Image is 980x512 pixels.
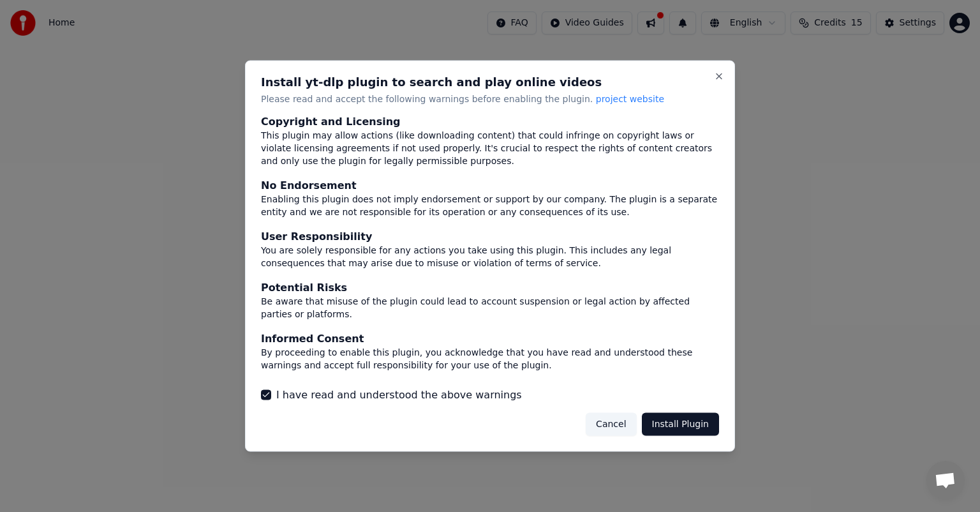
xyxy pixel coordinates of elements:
div: This plugin may allow actions (like downloading content) that could infringe on copyright laws or... [261,129,719,167]
h2: Install yt-dlp plugin to search and play online videos [261,77,719,88]
div: Copyright and Licensing [261,114,719,129]
label: I have read and understood the above warnings [276,387,522,402]
div: Enabling this plugin does not imply endorsement or support by our company. The plugin is a separa... [261,193,719,218]
p: Please read and accept the following warnings before enabling the plugin. [261,93,719,106]
button: Install Plugin [642,412,719,435]
div: User Responsibility [261,229,719,244]
div: You are solely responsible for any actions you take using this plugin. This includes any legal co... [261,244,719,269]
div: Be aware that misuse of the plugin could lead to account suspension or legal action by affected p... [261,295,719,320]
div: By proceeding to enable this plugin, you acknowledge that you have read and understood these warn... [261,346,719,372]
div: Potential Risks [261,280,719,295]
button: Cancel [586,412,636,435]
span: project website [596,94,664,104]
div: No Endorsement [261,177,719,193]
div: Informed Consent [261,331,719,346]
